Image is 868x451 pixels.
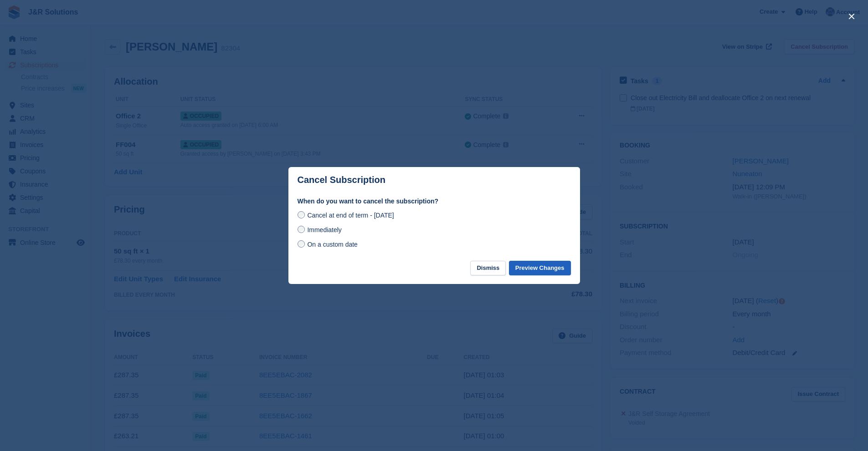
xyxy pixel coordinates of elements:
[844,9,859,24] button: close
[307,226,341,233] span: Immediately
[509,261,571,276] button: Preview Changes
[298,175,385,185] p: Cancel Subscription
[298,226,305,233] input: Immediately
[470,261,506,276] button: Dismiss
[298,240,305,248] input: On a custom date
[298,211,305,218] input: Cancel at end of term - [DATE]
[298,197,571,206] label: When do you want to cancel the subscription?
[307,241,358,248] span: On a custom date
[307,212,394,219] span: Cancel at end of term - [DATE]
